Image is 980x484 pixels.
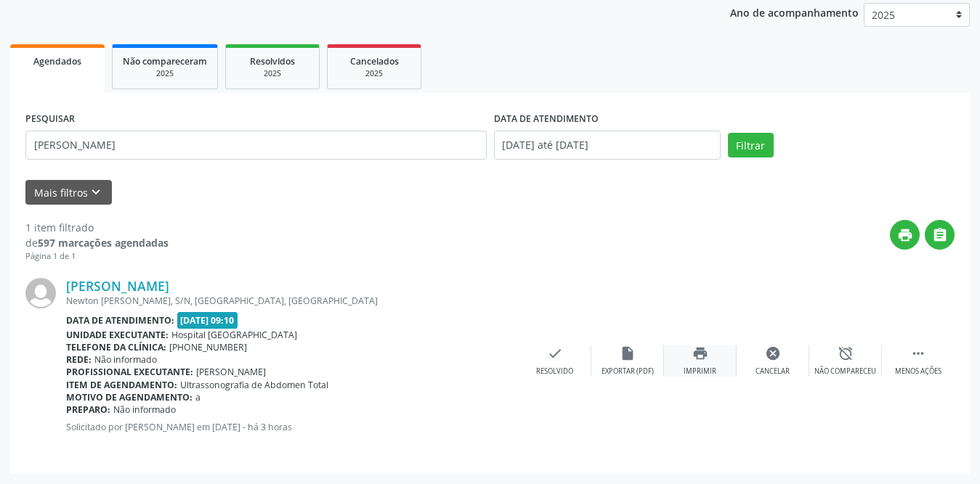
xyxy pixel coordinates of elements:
i: alarm_off [838,345,854,361]
i: check [547,345,563,361]
div: Cancelar [756,366,790,377]
span: a [195,391,201,403]
div: Newton [PERSON_NAME], S/N, [GEOGRAPHIC_DATA], [GEOGRAPHIC_DATA] [66,295,519,307]
i: cancel [765,345,781,361]
button: print [890,220,920,250]
div: 2025 [338,68,410,79]
i: insert_drive_file [620,345,636,361]
b: Unidade executante: [66,329,169,341]
img: img [25,278,56,308]
button: Filtrar [728,133,774,157]
b: Rede: [66,353,92,366]
b: Item de agendamento: [66,379,177,391]
i: print [897,227,913,243]
input: Selecione um intervalo [494,131,721,160]
b: Motivo de agendamento: [66,391,193,403]
div: 2025 [236,68,309,79]
span: Não informado [113,403,176,416]
div: de [25,235,169,250]
i: print [692,345,708,361]
span: [PERSON_NAME] [196,366,266,378]
div: Não compareceu [814,366,876,377]
input: Nome, CNS [25,131,487,160]
span: Resolvidos [250,55,295,67]
div: Imprimir [684,366,716,377]
span: Não compareceram [123,55,207,67]
div: Menos ações [895,366,941,377]
i: keyboard_arrow_down [88,184,104,200]
a: [PERSON_NAME] [66,278,169,294]
i:  [932,227,948,243]
span: Não informado [94,353,157,366]
div: Página 1 de 1 [25,250,169,263]
strong: 597 marcações agendadas [38,236,169,250]
button:  [925,220,955,250]
span: [PHONE_NUMBER] [169,341,247,353]
b: Telefone da clínica: [66,341,166,353]
p: Ano de acompanhamento [730,3,859,21]
b: Preparo: [66,403,110,416]
span: Hospital [GEOGRAPHIC_DATA] [171,329,297,341]
div: 1 item filtrado [25,220,169,235]
b: Data de atendimento: [66,314,174,327]
span: Ultrassonografia de Abdomen Total [180,379,328,391]
span: Agendados [33,55,81,67]
div: 2025 [123,68,207,79]
span: Cancelados [350,55,399,67]
b: Profissional executante: [66,366,193,378]
div: Resolvido [536,366,573,377]
span: [DATE] 09:10 [177,312,238,329]
div: Exportar (PDF) [602,366,654,377]
p: Solicitado por [PERSON_NAME] em [DATE] - há 3 horas [66,421,519,433]
label: DATA DE ATENDIMENTO [494,108,599,131]
label: PESQUISAR [25,108,75,131]
i:  [910,345,926,361]
button: Mais filtroskeyboard_arrow_down [25,180,112,205]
